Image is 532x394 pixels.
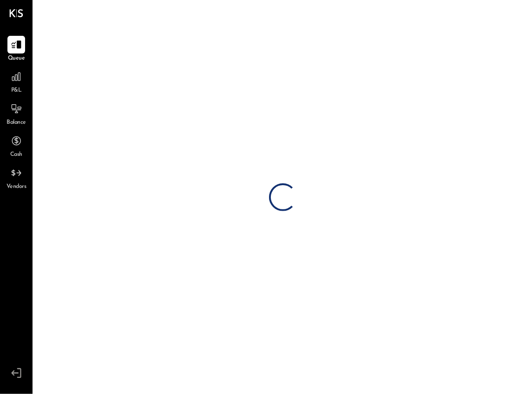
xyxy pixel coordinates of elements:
[7,119,26,127] span: Balance
[11,87,22,95] span: P&L
[8,54,25,63] span: Queue
[0,164,32,191] a: Vendors
[10,151,22,159] span: Cash
[7,183,26,191] span: Vendors
[0,100,32,127] a: Balance
[0,36,32,63] a: Queue
[0,68,32,95] a: P&L
[0,132,32,159] a: Cash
